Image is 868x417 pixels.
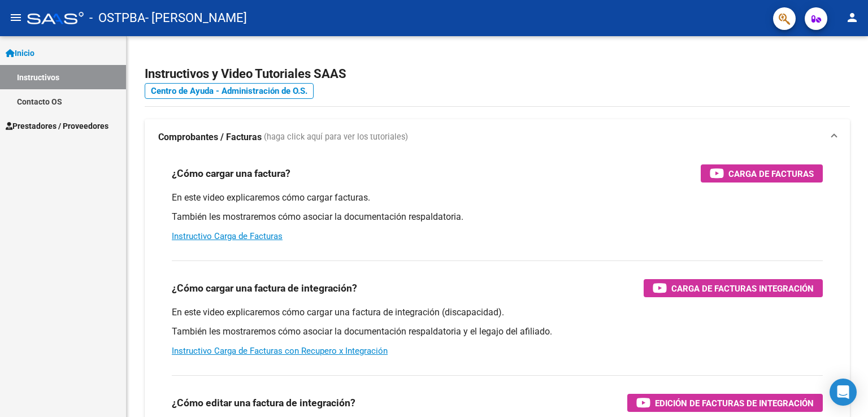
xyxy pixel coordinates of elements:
[644,279,823,297] button: Carga de Facturas Integración
[728,167,814,181] span: Carga de Facturas
[89,6,145,31] span: - OSTPBA
[172,346,388,356] a: Instructivo Carga de Facturas con Recupero x Integración
[145,83,314,99] a: Centro de Ayuda - Administración de O.S.
[655,396,814,410] span: Edición de Facturas de integración
[172,231,283,241] a: Instructivo Carga de Facturas
[158,131,262,144] strong: Comprobantes / Facturas
[172,395,355,411] h3: ¿Cómo editar una factura de integración?
[264,131,408,144] span: (haga click aquí para ver los tutoriales)
[830,379,857,406] div: Open Intercom Messenger
[172,306,823,319] p: En este video explicaremos cómo cargar una factura de integración (discapacidad).
[172,280,357,296] h3: ¿Cómo cargar una factura de integración?
[145,6,247,31] span: - [PERSON_NAME]
[701,164,823,183] button: Carga de Facturas
[9,11,23,24] mat-icon: menu
[172,192,823,204] p: En este video explicaremos cómo cargar facturas.
[671,281,814,296] span: Carga de Facturas Integración
[627,394,823,412] button: Edición de Facturas de integración
[845,11,859,24] mat-icon: person
[172,166,290,181] h3: ¿Cómo cargar una factura?
[172,325,823,338] p: También les mostraremos cómo asociar la documentación respaldatoria y el legajo del afiliado.
[6,120,108,132] span: Prestadores / Proveedores
[172,211,823,223] p: También les mostraremos cómo asociar la documentación respaldatoria.
[145,63,850,85] h2: Instructivos y Video Tutoriales SAAS
[6,47,34,59] span: Inicio
[145,119,850,155] mat-expansion-panel-header: Comprobantes / Facturas (haga click aquí para ver los tutoriales)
